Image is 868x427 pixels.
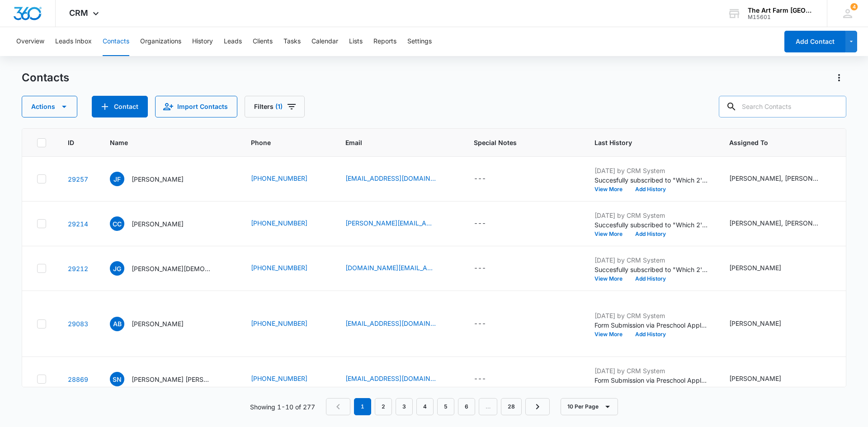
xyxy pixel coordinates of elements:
button: Overview [16,27,44,56]
button: Actions [22,96,77,117]
p: [DATE] by CRM System [594,366,708,375]
button: Lists [349,27,363,56]
div: Name - Caroline Christianson - Select to Edit Field [110,216,200,231]
a: Page 6 [458,398,475,415]
button: Add Contact [92,96,148,117]
div: Assigned To - Valentina Hantke - Select to Edit Field [729,374,797,385]
div: [PERSON_NAME] [729,263,781,272]
p: [PERSON_NAME] [132,219,184,229]
div: Special Notes - - Select to Edit Field [474,374,502,385]
button: Add History [629,332,672,337]
div: Name - Allison Berry - Select to Edit Field [110,317,200,331]
div: Email - jhfishkin@gmail.com - Select to Edit Field [345,174,452,184]
div: --- [474,319,486,329]
button: Leads Inbox [55,27,92,56]
span: Name [110,138,216,147]
a: [DOMAIN_NAME][EMAIL_ADDRESS][DOMAIN_NAME] [345,263,436,272]
a: [EMAIL_ADDRESS][DOMAIN_NAME] [345,174,436,183]
a: Navigate to contact details page for Juliette Godtler [68,265,88,272]
span: JG [110,261,124,276]
div: Email - allisonrberry@gmail.com - Select to Edit Field [345,319,452,329]
div: [PERSON_NAME], [PERSON_NAME] [729,174,820,183]
span: AB [110,317,124,331]
input: Search Contacts [719,96,846,117]
div: --- [474,263,486,274]
div: Assigned To - Valentina Hantke - Select to Edit Field [729,319,797,329]
button: Settings [407,27,432,56]
button: Filters [245,96,305,117]
span: Last History [594,138,694,147]
div: Phone - (929) 969-0058 - Select to Edit Field [251,263,324,274]
div: [PERSON_NAME] [729,319,781,328]
div: [PERSON_NAME], [PERSON_NAME] [729,218,820,228]
p: [PERSON_NAME] [132,319,184,328]
div: --- [474,218,486,229]
div: Email - arthuretjuliette.bg@gmail.com - Select to Edit Field [345,263,452,274]
div: Phone - (908) 670-1670 - Select to Edit Field [251,374,324,385]
div: Special Notes - - Select to Edit Field [474,218,502,229]
button: Leads [224,27,242,56]
div: Special Notes - - Select to Edit Field [474,174,502,184]
button: Contacts [103,27,129,56]
nav: Pagination [326,398,550,415]
a: [EMAIL_ADDRESS][DOMAIN_NAME] [345,319,436,328]
a: Navigate to contact details page for Allison Berry [68,320,88,328]
a: [PHONE_NUMBER] [251,263,307,272]
span: Special Notes [474,138,560,147]
a: [PERSON_NAME][EMAIL_ADDRESS][PERSON_NAME][DOMAIN_NAME] [345,218,436,228]
div: Name - Shanti Nandiwada Bisbee - Select to Edit Field [110,372,229,386]
span: JF [110,172,124,186]
p: Succesfully subscribed to "Which 2's Group Are You Applying: 3 Days | Mon/Wed/Fri". [594,220,708,230]
div: --- [474,174,486,184]
p: Succesfully subscribed to "Which 2's Group Are You Applying: 5 Days | Mon-Fri". [594,175,708,185]
div: Email - christianson.caroline@gmail.com - Select to Edit Field [345,218,452,229]
div: Special Notes - - Select to Edit Field [474,319,502,329]
p: Form Submission via Preschool Application - Form USING THIS MAPPING Original submission: Subject:... [594,375,708,385]
div: Phone - (608) 712-1161 - Select to Edit Field [251,218,324,229]
div: notifications count [850,3,858,10]
div: Special Notes - - Select to Edit Field [474,263,502,274]
button: Organizations [140,27,181,56]
a: Navigate to contact details page for Jamie Faber [68,175,88,183]
a: Page 28 [501,398,522,415]
a: Next Page [525,398,550,415]
button: Add History [629,187,672,192]
span: ID [68,138,75,147]
span: 4 [850,3,858,10]
p: [DATE] by CRM System [594,211,708,220]
div: Name - Jamie Faber - Select to Edit Field [110,172,200,186]
button: Calendar [311,27,338,56]
button: View More [594,332,629,337]
p: Showing 1-10 of 277 [250,402,315,412]
em: 1 [354,398,371,415]
span: Email [345,138,439,147]
a: Page 3 [396,398,413,415]
button: History [192,27,213,56]
a: Navigate to contact details page for Shanti Nandiwada Bisbee [68,375,88,383]
p: [PERSON_NAME] [132,174,184,184]
a: [PHONE_NUMBER] [251,218,307,228]
button: View More [594,231,629,237]
button: Reports [373,27,396,56]
p: [DATE] by CRM System [594,166,708,175]
div: [PERSON_NAME] [729,374,781,383]
h1: Contacts [22,71,69,84]
a: [EMAIL_ADDRESS][DOMAIN_NAME] [345,374,436,383]
a: Navigate to contact details page for Caroline Christianson [68,220,88,228]
span: SN [110,372,124,386]
span: CC [110,216,124,231]
div: account name [748,7,814,14]
div: --- [474,374,486,385]
a: Page 5 [437,398,454,415]
p: Succesfully subscribed to "Which 2's Group Are You Applying: 5 Days | Mon-Fri". [594,265,708,274]
button: View More [594,276,629,282]
a: Page 4 [416,398,434,415]
p: [DATE] by CRM System [594,311,708,320]
p: [PERSON_NAME] [PERSON_NAME] [132,375,213,384]
button: 10 Per Page [561,398,618,415]
button: Add History [629,276,672,282]
button: Add History [629,231,672,237]
div: Name - Juliette Godtler - Select to Edit Field [110,261,229,276]
button: Add Contact [784,31,845,52]
span: Assigned To [729,138,823,147]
